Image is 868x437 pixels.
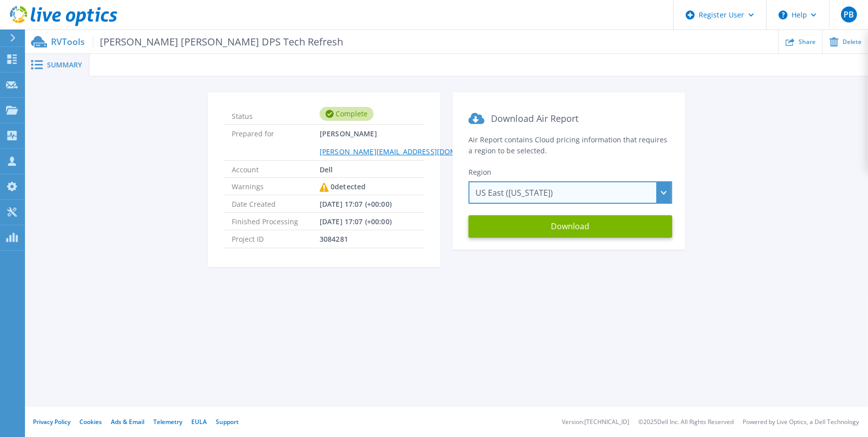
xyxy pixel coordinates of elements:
[843,39,862,45] span: Delete
[232,213,320,230] span: Finished Processing
[468,215,672,238] button: Download
[93,36,343,47] span: [PERSON_NAME] [PERSON_NAME] DPS Tech Refresh
[232,161,320,177] span: Account
[320,213,392,230] span: [DATE] 17:07 (+00:00)
[320,230,348,247] span: 3084281
[232,125,320,160] span: Prepared for
[232,107,320,120] span: Status
[51,36,343,47] p: RVTools
[232,230,320,247] span: Project ID
[320,147,495,156] a: [PERSON_NAME][EMAIL_ADDRESS][DOMAIN_NAME]
[320,195,392,212] span: [DATE] 17:07 (+00:00)
[743,419,859,426] li: Powered by Live Optics, a Dell Technology
[232,178,320,195] span: Warnings
[153,418,182,426] a: Telemetry
[79,418,102,426] a: Cookies
[799,39,816,45] span: Share
[638,419,734,426] li: © 2025 Dell Inc. All Rights Reserved
[468,181,672,204] div: US East ([US_STATE])
[191,418,207,426] a: EULA
[111,418,144,426] a: Ads & Email
[320,161,333,177] span: Dell
[320,107,374,121] div: Complete
[468,167,491,177] span: Region
[216,418,239,426] a: Support
[562,419,629,426] li: Version: [TECHNICAL_ID]
[232,195,320,212] span: Date Created
[491,112,578,124] span: Download Air Report
[468,135,667,155] span: Air Report contains Cloud pricing information that requires a region to be selected.
[320,125,495,160] span: [PERSON_NAME]
[844,10,854,18] span: PB
[33,418,70,426] a: Privacy Policy
[320,178,366,196] div: 0 detected
[47,61,82,68] span: Summary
